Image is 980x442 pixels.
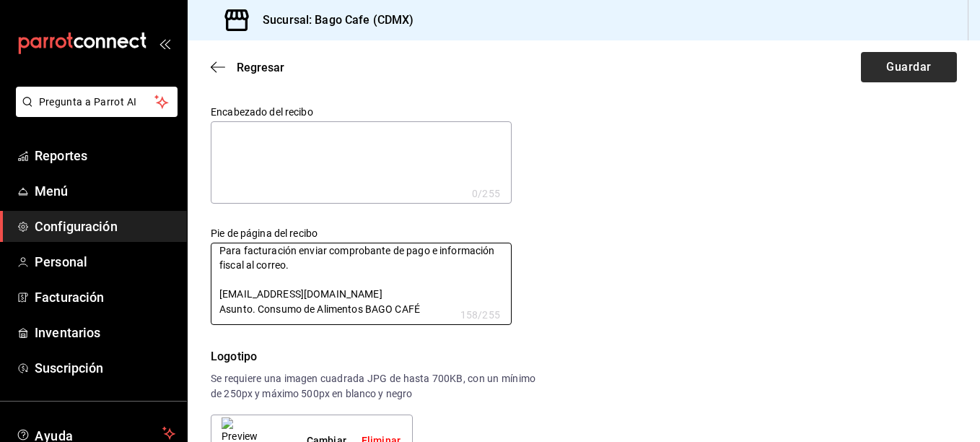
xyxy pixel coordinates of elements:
div: Logotipo [211,348,535,365]
button: open_drawer_menu [159,38,170,49]
span: Facturación [35,287,175,307]
span: Configuración [35,217,175,236]
div: Se requiere una imagen cuadrada JPG de hasta 700KB, con un mínimo de 250px y máximo 500px en blan... [211,371,535,402]
span: Suscripción [35,358,175,378]
span: Menú [35,181,175,201]
h3: Sucursal: Bago Cafe (CDMX) [251,12,414,29]
span: Ayuda [35,425,157,442]
div: 158 /255 [460,308,500,322]
a: Pregunta a Parrot AI [10,105,178,120]
label: Pie de página del recibo [211,228,512,238]
span: Inventarios [35,323,175,342]
label: Encabezado del recibo [211,107,512,117]
button: Regresar [211,61,284,74]
span: Reportes [35,146,175,165]
span: Regresar [237,61,284,74]
button: Pregunta a Parrot AI [16,87,178,117]
div: 0 /255 [472,186,500,201]
button: Guardar [861,52,957,82]
span: Personal [35,252,175,272]
span: Pregunta a Parrot AI [39,95,155,110]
